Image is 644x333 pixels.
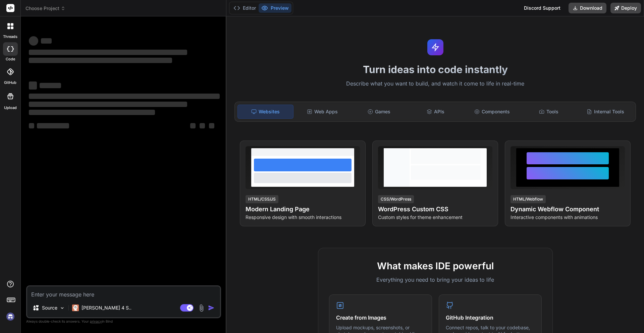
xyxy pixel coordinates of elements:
[29,50,187,55] span: ‌
[246,214,360,221] p: Responsive design with smooth interactions
[4,80,16,86] label: GitHub
[378,214,492,221] p: Custom styles for theme enhancement
[511,195,546,203] div: HTML/Webflow
[41,38,52,44] span: ‌
[408,105,463,119] div: APIs
[29,123,34,128] span: ‌
[259,3,291,13] button: Preview
[26,318,221,325] p: Always double-check its answers. Your in Bind
[208,304,215,311] img: icon
[446,314,535,322] h4: GitHub Integration
[569,3,606,13] button: Download
[82,304,131,311] p: [PERSON_NAME] 4 S..
[25,5,65,12] span: Choose Project
[59,305,65,311] img: Pick Models
[6,56,15,62] label: code
[190,123,196,128] span: ‌
[520,3,565,13] div: Discord Support
[329,259,542,273] h2: What makes IDE powerful
[29,58,172,63] span: ‌
[3,34,17,40] label: threads
[230,63,640,75] h1: Turn ideas into code instantly
[198,304,205,312] img: attachment
[42,304,57,311] p: Source
[511,205,625,214] h4: Dynamic Webflow Component
[352,105,407,119] div: Games
[378,195,414,203] div: CSS/WordPress
[295,105,350,119] div: Web Apps
[329,276,542,284] p: Everything you need to bring your ideas to life
[610,3,641,13] button: Deploy
[336,314,425,322] h4: Create from Images
[378,205,492,214] h4: WordPress Custom CSS
[37,123,69,128] span: ‌
[237,105,293,119] div: Websites
[465,105,520,119] div: Components
[521,105,577,119] div: Tools
[29,94,220,99] span: ‌
[29,36,38,46] span: ‌
[230,79,640,88] p: Describe what you want to build, and watch it come to life in real-time
[246,205,360,214] h4: Modern Landing Page
[29,110,155,115] span: ‌
[29,81,37,90] span: ‌
[200,123,205,128] span: ‌
[231,3,259,13] button: Editor
[5,311,16,322] img: signin
[29,102,187,107] span: ‌
[40,83,61,88] span: ‌
[578,105,633,119] div: Internal Tools
[511,214,625,221] p: Interactive components with animations
[72,304,79,311] img: Claude 4 Sonnet
[90,319,102,323] span: privacy
[209,123,214,128] span: ‌
[4,105,17,111] label: Upload
[246,195,278,203] div: HTML/CSS/JS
